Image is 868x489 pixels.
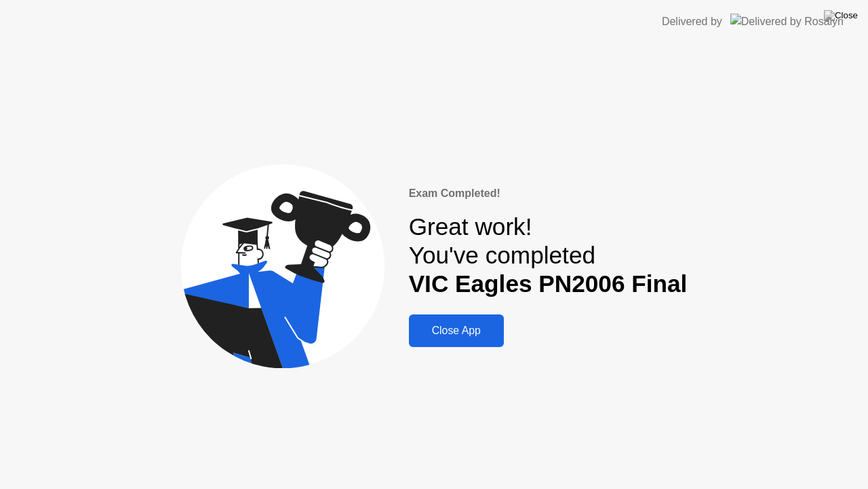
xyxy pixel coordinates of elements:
[409,270,688,297] b: VIC Eagles PN2006 Final
[662,14,722,30] div: Delivered by
[413,325,500,337] div: Close App
[824,10,858,21] img: Close
[409,185,688,202] div: Exam Completed!
[409,314,504,347] button: Close App
[409,213,688,299] div: Great work! You've completed
[730,14,844,29] img: Delivered by Rosalyn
